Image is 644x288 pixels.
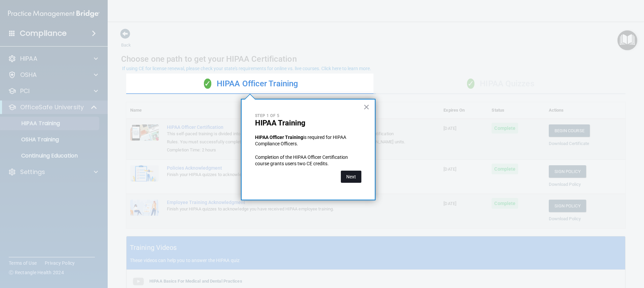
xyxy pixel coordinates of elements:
[255,119,361,127] p: HIPAA Training
[363,102,370,112] button: Close
[126,74,376,94] div: HIPAA Officer Training
[255,113,361,119] p: Step 1 of 5
[255,154,361,167] p: Completion of the HIPAA Officer Certification course grants users two CE credits.
[341,171,361,183] button: Next
[255,135,303,140] strong: HIPAA Officer Training
[204,79,211,89] span: ✓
